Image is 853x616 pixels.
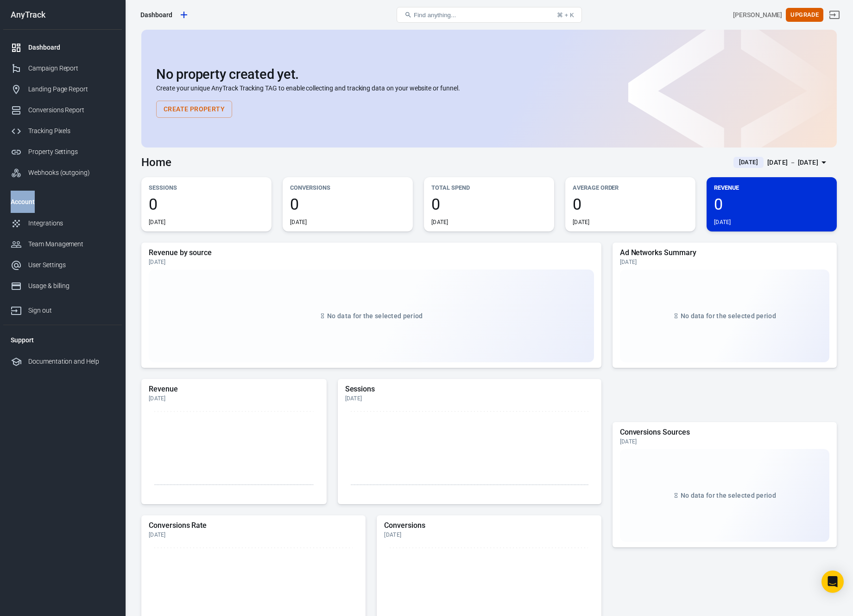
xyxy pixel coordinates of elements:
div: [DATE] [620,258,829,266]
a: Create new property [176,7,192,23]
a: Sign out [3,296,122,321]
div: [DATE] [620,438,829,445]
a: Tracking Pixels [3,121,122,141]
div: Sign out [28,306,114,315]
a: Campaign Report [3,58,122,79]
a: Integrations [3,213,122,234]
div: [DATE] [714,218,731,226]
div: Dashboard [140,10,172,19]
span: No data for the selected period [327,312,423,320]
p: Create your unique AnyTrack Tracking TAG to enable collecting and tracking data on your website o... [156,83,822,93]
a: Webhooks (outgoing) [3,162,122,183]
h5: Conversions Rate [149,521,358,530]
h5: Revenue [149,385,319,394]
button: Create Property [156,101,232,118]
div: Team Management [28,239,114,249]
button: Upgrade [786,8,823,22]
span: 0 [290,196,405,212]
div: Integrations [28,218,114,228]
span: 0 [431,196,547,212]
div: [DATE] [384,531,594,539]
div: Campaign Report [28,64,114,73]
div: Conversions Report [28,105,114,115]
div: Landing Page Report [28,84,114,94]
span: [DATE] [735,158,762,167]
p: Average Order [573,183,688,192]
li: Support [3,329,122,351]
p: Total Spend [431,183,547,192]
span: 0 [573,196,688,212]
div: Account id: ng8gvdQU [733,10,782,20]
div: [DATE] － [DATE] [767,157,818,168]
div: [DATE] [345,395,594,402]
h5: Ad Networks Summary [620,248,829,257]
div: User Settings [28,260,114,270]
li: Account [3,191,122,213]
button: Find anything...⌘ + K [397,7,582,23]
div: AnyTrack [3,11,122,19]
div: Usage & billing [28,281,114,291]
a: Team Management [3,234,122,255]
h5: Revenue by source [149,248,594,257]
button: [DATE][DATE] － [DATE] [726,155,837,170]
h3: Home [141,156,171,169]
h5: Sessions [345,385,594,394]
p: Revenue [714,183,829,192]
span: 0 [714,196,829,212]
div: [DATE] [149,258,594,266]
a: Dashboard [3,37,122,58]
span: 0 [149,196,264,212]
div: Dashboard [28,43,114,52]
div: [DATE] [149,395,319,402]
div: ⌘ + K [557,12,574,19]
p: Conversions [290,183,405,192]
a: Conversions Report [3,100,122,121]
h2: No property created yet. [156,67,822,82]
div: Property Settings [28,147,114,157]
h5: Conversions Sources [620,428,829,437]
a: Sign out [823,4,846,26]
div: [DATE] [149,531,358,539]
h5: Conversions [384,521,594,530]
div: Tracking Pixels [28,126,114,136]
a: User Settings [3,255,122,276]
a: Property Settings [3,141,122,162]
a: Landing Page Report [3,79,122,100]
span: No data for the selected period [681,492,776,499]
a: Usage & billing [3,276,122,296]
p: Sessions [149,183,264,192]
div: Documentation and Help [28,357,114,366]
span: Find anything... [414,12,456,19]
div: Open Intercom Messenger [821,571,844,593]
div: Webhooks (outgoing) [28,168,114,178]
span: No data for the selected period [681,312,776,320]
